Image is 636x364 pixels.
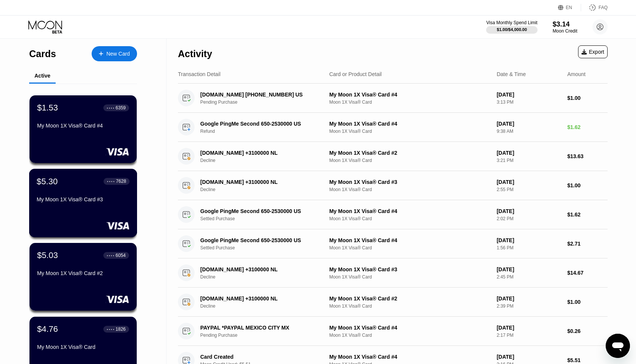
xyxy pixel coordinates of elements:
div: 1:56 PM [497,245,561,250]
div: Google PingMe Second 650-2530000 US [200,208,322,214]
div: My Moon 1X Visa® Card #4 [329,208,491,214]
div: [DOMAIN_NAME] +3100000 NL [200,296,322,302]
div: New Card [106,51,130,57]
div: 3:21 PM [497,158,561,163]
div: [DATE] [497,266,561,272]
div: Moon 1X Visa® Card [329,100,491,105]
div: 2:39 PM [497,303,561,309]
div: [DATE] [497,325,561,331]
div: Card Created [200,354,322,360]
div: Moon 1X Visa® Card [329,187,491,192]
div: Moon 1X Visa® Card [329,216,491,221]
div: My Moon 1X Visa® Card #3 [329,179,491,185]
div: [DATE] [497,121,561,127]
div: Pending Purchase [200,100,331,105]
div: Settled Purchase [200,216,331,221]
div: Moon 1X Visa® Card [329,129,491,134]
div: ● ● ● ● [107,254,114,257]
div: $1.00 [567,95,608,101]
div: $5.03 [37,250,58,260]
div: $1.62 [567,212,608,218]
div: Decline [200,303,331,309]
div: ● ● ● ● [107,180,115,182]
div: [DATE] [497,354,561,360]
div: Amount [567,71,585,77]
div: My Moon 1X Visa® Card [37,344,129,350]
div: Settled Purchase [200,245,331,250]
div: $1.00 / $4,000.00 [497,27,527,32]
div: $4.76 [37,324,58,334]
div: My Moon 1X Visa® Card #3 [37,196,129,202]
div: New Card [92,46,137,61]
div: PAYPAL *PAYPAL MEXICO CITY MXPending PurchaseMy Moon 1X Visa® Card #4Moon 1X Visa® Card[DATE]2:17... [178,317,608,346]
div: Moon 1X Visa® Card [329,158,491,163]
div: My Moon 1X Visa® Card #2 [37,270,129,276]
div: [DOMAIN_NAME] [PHONE_NUMBER] US [200,92,322,98]
div: Refund [200,129,331,134]
div: [DOMAIN_NAME] +3100000 NL [200,266,322,272]
div: My Moon 1X Visa® Card #4 [329,121,491,127]
div: Active [34,73,50,79]
div: My Moon 1X Visa® Card #4 [37,123,129,129]
div: My Moon 1X Visa® Card #4 [329,354,491,360]
div: Moon 1X Visa® Card [329,303,491,309]
div: $3.14Moon Credit [553,20,577,34]
div: Visa Monthly Spend Limit$1.00/$4,000.00 [486,20,537,34]
div: [DOMAIN_NAME] +3100000 NL [200,179,322,185]
div: Decline [200,274,331,280]
div: FAQ [599,5,608,10]
div: [DOMAIN_NAME] +3100000 NL [200,150,322,156]
div: My Moon 1X Visa® Card #3 [329,266,491,272]
div: Cards [29,48,56,59]
div: PAYPAL *PAYPAL MEXICO CITY MX [200,325,322,331]
div: $1.62 [567,124,608,130]
div: $5.51 [567,357,608,363]
div: 1826 [115,327,126,332]
div: [DATE] [497,296,561,302]
div: Moon 1X Visa® Card [329,333,491,338]
div: My Moon 1X Visa® Card #2 [329,150,491,156]
div: [DATE] [497,237,561,243]
div: Pending Purchase [200,333,331,338]
div: 9:38 AM [497,129,561,134]
div: Moon 1X Visa® Card [329,245,491,250]
div: [DATE] [497,179,561,185]
div: Google PingMe Second 650-2530000 USRefundMy Moon 1X Visa® Card #4Moon 1X Visa® Card[DATE]9:38 AM$... [178,113,608,142]
div: My Moon 1X Visa® Card #4 [329,237,491,243]
iframe: Tombol untuk meluncurkan jendela pesan [606,334,630,358]
div: $1.53● ● ● ●6359My Moon 1X Visa® Card #4 [30,95,137,163]
div: Visa Monthly Spend Limit [486,20,537,25]
div: $5.30 [37,176,58,186]
div: 6054 [115,253,126,258]
div: Moon 1X Visa® Card [329,274,491,280]
div: $1.00 [567,182,608,188]
div: Google PingMe Second 650-2530000 USSettled PurchaseMy Moon 1X Visa® Card #4Moon 1X Visa® Card[DAT... [178,200,608,229]
div: ● ● ● ● [107,328,114,330]
div: $5.30● ● ● ●7628My Moon 1X Visa® Card #3 [30,169,137,237]
div: My Moon 1X Visa® Card #4 [329,325,491,331]
div: Google PingMe Second 650-2530000 US [200,121,322,127]
div: [DATE] [497,92,561,98]
div: [DATE] [497,150,561,156]
div: My Moon 1X Visa® Card #4 [329,92,491,98]
div: $2.71 [567,241,608,247]
div: 6359 [115,105,126,110]
div: $1.53 [37,103,58,113]
div: EN [558,4,581,11]
div: [DATE] [497,208,561,214]
div: [DOMAIN_NAME] +3100000 NLDeclineMy Moon 1X Visa® Card #2Moon 1X Visa® Card[DATE]2:39 PM$1.00 [178,288,608,317]
div: 2:45 PM [497,274,561,280]
div: [DOMAIN_NAME] +3100000 NLDeclineMy Moon 1X Visa® Card #3Moon 1X Visa® Card[DATE]2:45 PM$14.67 [178,258,608,288]
div: 7628 [116,179,126,184]
div: $0.26 [567,328,608,334]
div: Export [581,49,604,55]
div: Export [578,45,608,58]
div: Moon Credit [553,28,577,34]
div: Card or Product Detail [329,71,382,77]
div: Google PingMe Second 650-2530000 US [200,237,322,243]
div: Google PingMe Second 650-2530000 USSettled PurchaseMy Moon 1X Visa® Card #4Moon 1X Visa® Card[DAT... [178,229,608,258]
div: 3:13 PM [497,100,561,105]
div: $14.67 [567,270,608,276]
div: Activity [178,48,212,59]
